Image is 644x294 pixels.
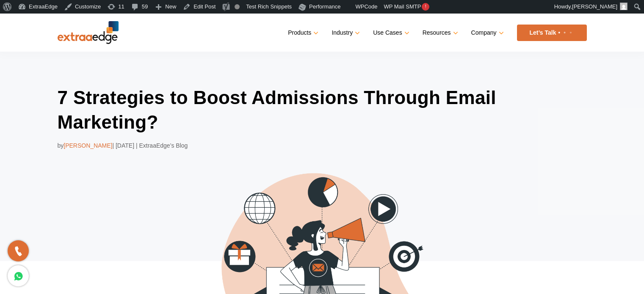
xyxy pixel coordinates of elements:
[471,27,502,39] a: Company
[517,25,587,41] a: Let’s Talk
[58,140,587,151] div: by | [DATE] | ExtraaEdge’s Blog
[288,27,317,39] a: Products
[423,27,456,39] a: Resources
[422,3,429,11] span: !
[572,3,617,10] span: [PERSON_NAME]
[64,142,112,149] span: [PERSON_NAME]
[58,85,587,134] h1: 7 Strategies to Boost Admissions Through Email Marketing?
[332,27,358,39] a: Industry
[373,27,407,39] a: Use Cases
